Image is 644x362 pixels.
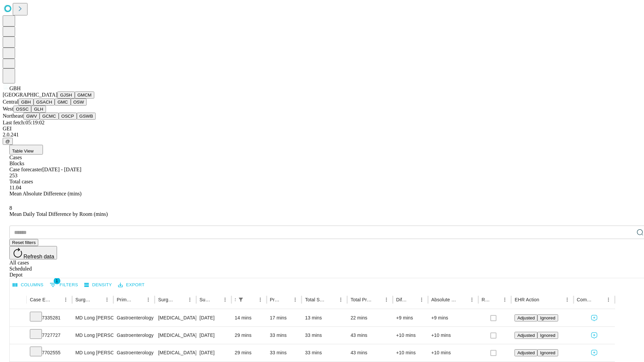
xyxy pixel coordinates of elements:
[540,333,555,338] span: Ignored
[13,106,32,113] button: OSSC
[158,327,193,344] div: [MEDICAL_DATA] FLEXIBLE PROXIMAL DIAGNOSTIC
[372,295,382,304] button: Sort
[540,350,555,355] span: Ignored
[594,295,604,304] button: Sort
[57,92,75,99] button: GJSH
[3,132,641,138] div: 2.0.241
[117,309,151,326] div: Gastroenterology
[144,295,153,304] button: Menu
[52,295,61,304] button: Sort
[3,99,18,105] span: Central
[102,295,112,304] button: Menu
[30,344,69,361] div: 7702555
[9,205,12,211] span: 8
[75,92,94,99] button: GMCM
[236,295,246,304] button: Show filters
[158,297,175,302] div: Surgery Name
[158,344,193,361] div: [MEDICAL_DATA] FLEXIBLE PROXIMAL DIAGNOSTIC
[117,297,133,302] div: Primary Service
[537,332,558,339] button: Ignored
[75,309,110,326] div: MD Long [PERSON_NAME]
[75,344,110,361] div: MD Long [PERSON_NAME]
[305,344,344,361] div: 33 mins
[61,295,70,304] button: Menu
[13,347,23,359] button: Expand
[134,295,144,304] button: Sort
[34,99,55,106] button: GSACH
[9,185,21,190] span: 11.04
[9,239,38,246] button: Reset filters
[256,295,265,304] button: Menu
[431,327,475,344] div: +10 mins
[351,327,389,344] div: 43 mins
[30,297,51,302] div: Case Epic Id
[491,295,500,304] button: Sort
[200,297,210,302] div: Surgery Date
[431,297,457,302] div: Absolute Difference
[9,211,108,217] span: Mean Daily Total Difference by Room (mins)
[281,295,290,304] button: Sort
[9,145,43,155] button: Table View
[382,295,391,304] button: Menu
[336,295,345,304] button: Menu
[75,297,92,302] div: Surgeon Name
[270,344,299,361] div: 33 mins
[9,167,42,172] span: Case forecaster
[200,344,228,361] div: [DATE]
[396,297,407,302] div: Difference
[515,349,537,356] button: Adjusted
[517,333,535,338] span: Adjusted
[540,315,555,320] span: Ignored
[30,309,69,326] div: 7335281
[42,167,81,172] span: [DATE] - [DATE]
[246,295,256,304] button: Sort
[270,309,299,326] div: 17 mins
[176,295,185,304] button: Sort
[3,106,13,112] span: West
[3,120,45,125] span: Last fetch: 05:19:02
[3,113,23,119] span: Northeast
[54,278,60,284] span: 1
[537,314,558,321] button: Ignored
[235,297,235,302] div: Scheduled In Room Duration
[13,330,23,342] button: Expand
[515,332,537,339] button: Adjusted
[351,297,372,302] div: Total Predicted Duration
[431,309,475,326] div: +9 mins
[93,295,102,304] button: Sort
[158,309,193,326] div: [MEDICAL_DATA] FLEXIBLE DIAGNOSTIC
[40,113,59,120] button: GCMC
[305,297,326,302] div: Total Scheduled Duration
[11,280,45,290] button: Select columns
[396,344,425,361] div: +10 mins
[30,327,69,344] div: 7727727
[12,240,36,245] span: Reset filters
[23,113,40,120] button: GWV
[3,92,57,98] span: [GEOGRAPHIC_DATA]
[236,295,246,304] div: 1 active filter
[48,280,80,290] button: Show filters
[515,297,539,302] div: EHR Action
[3,126,641,132] div: GEI
[59,113,77,120] button: OSCP
[396,327,425,344] div: +10 mins
[270,327,299,344] div: 33 mins
[211,295,220,304] button: Sort
[517,350,535,355] span: Adjusted
[55,99,70,106] button: GMC
[517,315,535,320] span: Adjusted
[83,280,114,290] button: Density
[9,191,82,196] span: Mean Absolute Difference (mins)
[3,138,13,145] button: @
[9,179,33,184] span: Total cases
[562,295,572,304] button: Menu
[500,295,509,304] button: Menu
[5,139,10,144] span: @
[431,344,475,361] div: +10 mins
[23,254,54,259] span: Refresh data
[515,314,537,321] button: Adjusted
[200,327,228,344] div: [DATE]
[117,344,151,361] div: Gastroenterology
[12,148,34,154] span: Table View
[408,295,417,304] button: Sort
